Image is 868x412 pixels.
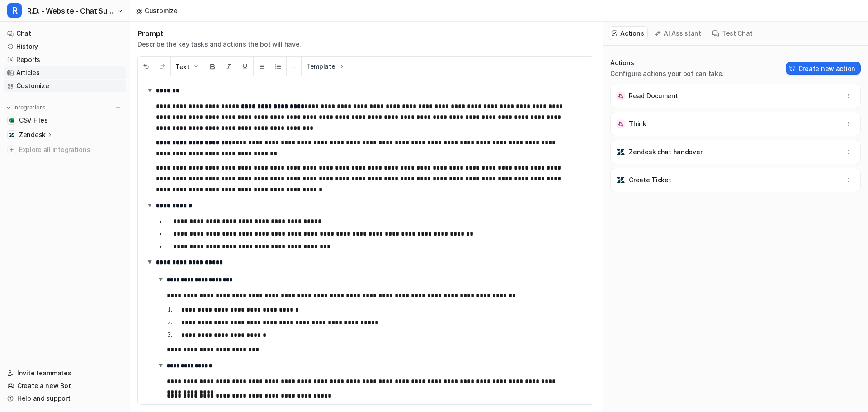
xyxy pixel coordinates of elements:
button: Create new action [786,62,861,75]
img: expand-arrow.svg [145,257,154,266]
span: R [7,3,22,18]
a: Chat [4,27,126,40]
img: Read Document icon [616,91,625,100]
img: Template [338,63,345,70]
img: Ordered List [274,63,282,70]
button: AI Assistant [651,26,705,40]
img: Create action [789,65,796,71]
p: Read Document [629,91,678,100]
img: Dropdown Down Arrow [192,63,199,70]
button: Ordered List [270,57,286,76]
div: Customize [145,6,177,15]
p: Configure actions your bot can take. [610,69,724,78]
a: CSV FilesCSV Files [4,114,126,127]
img: Italic [225,63,232,70]
button: Integrations [4,103,48,112]
a: Help and support [4,392,126,405]
a: Customize [4,80,126,92]
span: R.D. - Website - Chat Support [27,5,114,17]
img: CSV Files [9,118,14,123]
img: expand-arrow.svg [145,200,154,209]
img: Unordered List [258,63,265,70]
p: Zendesk [19,130,46,139]
span: Explore all integrations [19,142,123,157]
button: Undo [138,57,154,76]
p: Integrations [14,104,46,111]
img: explore all integrations [7,145,16,154]
button: Text [171,57,204,76]
span: CSV Files [19,116,47,125]
img: Underline [241,63,249,70]
a: Articles [4,66,126,79]
img: menu_add.svg [115,104,121,111]
button: Unordered List [254,57,270,76]
img: Zendesk [9,132,14,137]
a: Explore all integrations [4,143,126,156]
p: Create Ticket [629,175,671,185]
img: Create Ticket icon [616,175,625,185]
button: ─ [287,57,301,76]
button: Template [302,57,350,76]
img: Undo [142,63,150,70]
p: Think [629,119,646,128]
button: Underline [237,57,253,76]
button: Test Chat [709,26,756,40]
img: expand menu [5,104,12,111]
a: Invite teammates [4,367,126,379]
button: Actions [609,26,648,40]
img: Redo [159,63,166,70]
p: Describe the key tasks and actions the bot will have. [137,40,301,49]
img: Bold [209,63,216,70]
img: Zendesk chat handover icon [616,147,625,156]
a: History [4,40,126,53]
a: Create a new Bot [4,379,126,392]
img: expand-arrow.svg [145,85,154,95]
button: Italic [221,57,237,76]
img: expand-arrow.svg [156,275,165,284]
p: Actions [610,58,724,67]
h1: Prompt [137,29,301,38]
button: Bold [204,57,221,76]
img: Think icon [616,119,625,128]
button: Redo [154,57,170,76]
p: Zendesk chat handover [629,147,702,156]
a: Reports [4,53,126,66]
img: expand-arrow.svg [156,360,165,369]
